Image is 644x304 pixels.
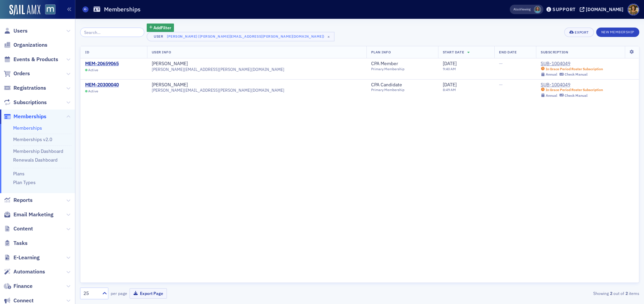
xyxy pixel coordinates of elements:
[85,50,89,54] span: ID
[85,61,119,67] a: MEM-20659065
[596,28,639,37] button: New Membership
[586,6,623,12] div: [DOMAIN_NAME]
[13,179,36,185] a: Plan Types
[130,288,167,299] button: Export Page
[167,34,325,39] div: [PERSON_NAME] ([PERSON_NAME][EMAIL_ADDRESS][PERSON_NAME][DOMAIN_NAME])
[13,197,33,204] span: Reports
[565,93,587,98] div: Check Manual
[13,157,58,163] a: Renewals Dashboard
[13,113,46,120] span: Memberships
[575,31,588,34] div: Export
[111,290,127,296] label: per page
[552,6,576,12] div: Support
[580,7,626,12] button: [DOMAIN_NAME]
[371,82,408,88] a: CPA Candidate
[152,88,284,93] span: [PERSON_NAME][EMAIL_ADDRESS][PERSON_NAME][DOMAIN_NAME]
[565,72,587,77] div: Check Manual
[4,70,30,77] a: Orders
[13,268,45,275] span: Automations
[499,82,503,88] span: —
[4,27,28,35] a: Users
[541,61,603,67] a: SUB-1004049
[443,87,456,92] time: 8:49 AM
[326,34,332,40] span: ×
[4,56,58,63] a: Events & Products
[80,28,144,37] input: Search…
[371,61,404,67] a: CPA Member
[4,225,33,232] a: Content
[13,283,33,290] span: Finance
[458,290,639,296] div: Showing out of items
[4,211,53,218] a: Email Marketing
[152,34,166,39] div: User
[152,67,284,72] span: [PERSON_NAME][EMAIL_ADDRESS][PERSON_NAME][DOMAIN_NAME]
[4,113,46,120] a: Memberships
[4,254,40,261] a: E-Learning
[152,61,188,67] a: [PERSON_NAME]
[534,6,541,13] span: Margaret DeRoose
[13,41,47,49] span: Organizations
[13,27,28,35] span: Users
[4,268,45,275] a: Automations
[443,50,464,54] span: Start Date
[443,67,456,71] time: 9:40 AM
[13,136,52,142] a: Memberships v2.0
[499,50,516,54] span: End Date
[9,5,40,15] img: SailAMX
[513,7,531,12] span: Viewing
[13,240,28,247] span: Tasks
[4,99,47,106] a: Subscriptions
[564,28,594,37] button: Export
[371,67,404,71] div: Primary Membership
[13,84,46,92] span: Registrations
[13,254,40,261] span: E-Learning
[4,197,33,204] a: Reports
[88,89,98,93] span: Active
[4,84,46,92] a: Registrations
[609,290,613,296] strong: 2
[4,240,28,247] a: Tasks
[443,60,457,67] span: [DATE]
[83,290,98,297] div: 25
[4,41,47,49] a: Organizations
[541,50,568,54] span: Subscription
[88,68,98,72] span: Active
[4,283,33,290] a: Finance
[13,148,63,154] a: Membership Dashboard
[596,29,639,35] a: New Membership
[13,211,53,218] span: Email Marketing
[152,82,188,88] a: [PERSON_NAME]
[371,50,391,54] span: Plan Info
[147,32,334,41] button: User[PERSON_NAME] ([PERSON_NAME][EMAIL_ADDRESS][PERSON_NAME][DOMAIN_NAME])×
[13,225,33,232] span: Content
[624,290,629,296] strong: 2
[45,4,56,15] img: SailAMX
[541,82,603,88] a: SUB-1004049
[153,25,171,31] span: Add Filter
[513,7,520,11] div: Also
[546,93,557,98] div: Annual
[85,82,119,88] a: MEM-20300040
[546,88,603,92] div: In Grace Period Roster Subscription
[13,171,25,177] a: Plans
[152,50,171,54] span: User Info
[147,24,174,32] button: AddFilter
[13,125,42,131] a: Memberships
[371,88,408,92] div: Primary Membership
[546,67,603,71] div: In Grace Period Roster Subscription
[13,70,30,77] span: Orders
[499,60,503,67] span: —
[13,99,47,106] span: Subscriptions
[628,4,639,15] span: Profile
[104,5,141,13] h1: Memberships
[443,82,457,88] span: [DATE]
[546,72,557,77] div: Annual
[13,56,58,63] span: Events & Products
